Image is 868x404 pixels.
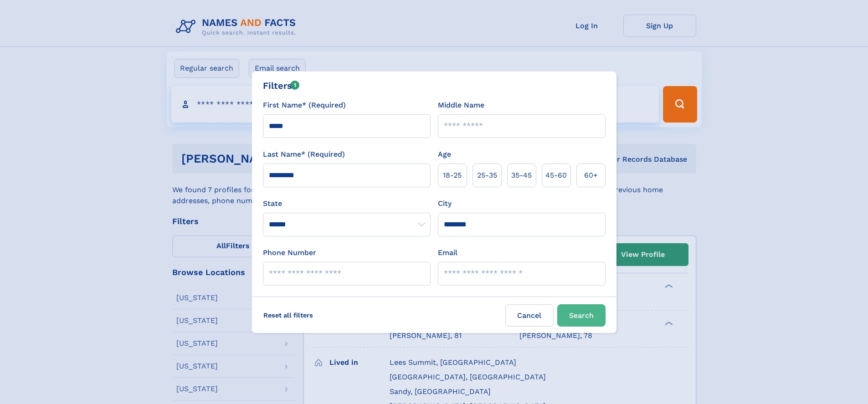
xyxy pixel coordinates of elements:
[438,149,451,160] label: Age
[438,198,452,209] label: City
[263,198,431,209] label: State
[263,149,345,160] label: Last Name* (Required)
[511,170,532,181] span: 35‑45
[263,100,346,111] label: First Name* (Required)
[438,247,457,258] label: Email
[477,170,497,181] span: 25‑35
[443,170,462,181] span: 18‑25
[438,100,484,111] label: Middle Name
[584,170,598,181] span: 60+
[557,304,606,327] button: Search
[545,170,567,181] span: 45‑60
[263,79,300,92] div: Filters
[505,304,554,327] label: Cancel
[263,247,316,258] label: Phone Number
[257,304,319,326] label: Reset all filters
